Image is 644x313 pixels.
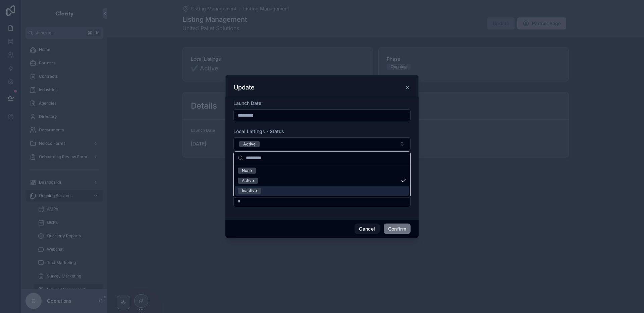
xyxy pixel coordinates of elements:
div: Suggestions [234,164,410,197]
h3: Update [234,83,255,91]
div: Inactive [242,188,257,194]
button: Select Button [233,137,411,150]
span: Launch Date [233,100,261,106]
button: Cancel [355,224,379,234]
div: None [242,168,252,174]
span: Local Listings - Status [233,128,284,134]
div: Active [243,141,256,147]
button: Confirm [384,224,411,234]
div: Active [242,178,254,184]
